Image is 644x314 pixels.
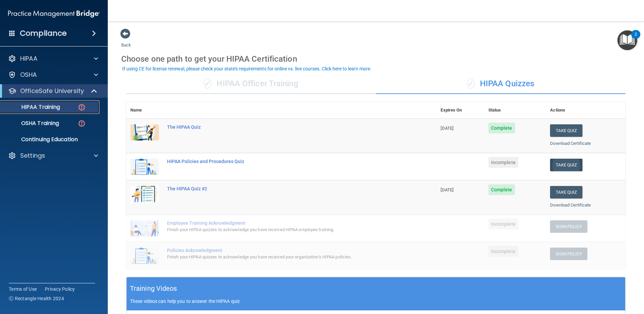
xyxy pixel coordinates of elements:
[467,78,475,89] span: ✓
[4,120,59,127] p: OSHA Training
[167,220,403,226] div: Employee Training Acknowledgment
[130,283,177,294] h5: Training Videos
[8,71,98,79] a: OSHA
[8,55,98,63] a: HIPAA
[20,152,45,160] p: Settings
[550,186,582,198] button: Take Quiz
[167,186,403,191] div: The HIPAA Quiz #2
[8,152,98,160] a: Settings
[167,253,403,261] div: Finish your HIPAA quizzes to acknowledge you have received your organization’s HIPAA policies.
[617,30,637,50] button: Open Resource Center, 2 new notifications
[4,104,60,111] p: HIPAA Training
[167,159,403,164] div: HIPAA Policies and Procedures Quiz
[550,159,582,171] button: Take Quiz
[9,286,37,292] a: Terms of Use
[488,123,515,133] span: Complete
[437,102,484,119] th: Expires On
[122,66,372,71] div: If using CE for license renewal, please check your state's requirements for online vs. live cours...
[550,202,591,208] a: Download Certificate
[488,184,515,195] span: Complete
[550,124,582,137] button: Take Quiz
[8,7,100,21] img: PMB logo
[77,103,86,112] img: danger-circle.6113f641.png
[121,49,631,69] div: Choose one path to get your HIPAA Certification
[20,29,67,38] h4: Compliance
[126,102,163,119] th: Name
[20,71,37,79] p: OSHA
[488,219,518,229] span: Incomplete
[45,286,75,292] a: Privacy Policy
[9,295,64,302] span: Ⓒ Rectangle Health 2024
[121,34,131,48] a: Back
[77,119,86,128] img: danger-circle.6113f641.png
[546,102,625,119] th: Actions
[376,74,625,94] div: HIPAA Quizzes
[488,246,518,257] span: Incomplete
[4,136,96,143] p: Continuing Education
[8,87,98,95] a: OfficeSafe University
[167,226,403,234] div: Finish your HIPAA quizzes to acknowledge you have received HIPAA employee training.
[441,187,453,192] span: [DATE]
[484,102,546,119] th: Status
[130,299,622,304] p: These videos can help you to answer the HIPAA quiz
[167,124,403,130] div: The HIPAA Quiz
[550,220,587,233] button: Sign Policy
[20,87,84,95] p: OfficeSafe University
[20,55,37,63] p: HIPAA
[204,78,211,89] span: ✓
[488,157,518,168] span: Incomplete
[635,34,637,43] div: 2
[126,74,376,94] div: HIPAA Officer Training
[167,248,403,253] div: Policies Acknowledgment
[441,126,453,131] span: [DATE]
[550,141,591,146] a: Download Certificate
[550,248,587,260] button: Sign Policy
[121,65,373,72] button: If using CE for license renewal, please check your state's requirements for online vs. live cours...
